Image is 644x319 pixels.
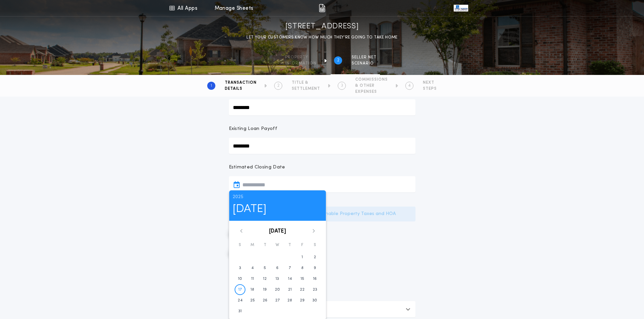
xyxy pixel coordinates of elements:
h2: 1 [211,83,212,88]
time: 31 [238,309,242,314]
div: T [284,241,296,249]
button: 9 [309,263,320,273]
div: S [234,241,246,249]
time: 25 [250,298,255,303]
time: 23 [313,287,317,292]
time: 28 [287,298,292,303]
time: 15 [301,276,304,282]
span: STEPS [423,86,437,91]
button: 31 [235,306,245,317]
time: 30 [312,298,317,303]
span: Property [285,55,316,60]
button: 19 [260,284,270,295]
span: NEXT [423,80,437,85]
time: 3 [239,265,241,271]
time: 24 [238,298,242,303]
button: 2 [309,252,320,263]
button: 27 [272,295,283,306]
button: 24 [235,295,245,306]
input: Existing Loan Payoff [229,138,415,154]
time: 14 [288,276,292,282]
time: 20 [275,287,280,292]
button: 28 [284,295,295,306]
span: SELLER NET [352,55,377,60]
time: 9 [314,265,316,271]
time: 26 [263,298,267,303]
button: 11 [247,273,258,284]
button: 25 [247,295,258,306]
time: 12 [263,276,267,282]
span: COMMISSIONS [355,77,388,82]
button: 3 [235,263,245,273]
time: 18 [251,287,254,292]
img: img [319,4,325,12]
time: 6 [276,265,279,271]
span: EXPENSES [355,89,388,95]
time: 19 [263,287,267,292]
div: T [259,241,271,249]
time: 21 [288,287,292,292]
h2: 3 [341,83,343,88]
time: 8 [301,265,304,271]
time: 17 [238,287,242,292]
button: 23 [309,284,320,295]
div: S [309,241,321,249]
button: 22 [297,284,308,295]
button: 13 [272,273,283,284]
span: DETAILS [225,86,257,91]
h2: 4 [408,83,411,88]
button: 15 [297,273,308,284]
div: W [271,241,284,249]
span: & OTHER [355,83,388,88]
button: 16 [309,273,320,284]
button: 21 [284,284,295,295]
button: 29 [297,295,308,306]
time: 16 [313,276,317,282]
time: 22 [300,287,305,292]
button: 5 [260,263,270,273]
div: F [296,241,309,249]
time: 4 [251,265,254,271]
h2: 2 [277,83,280,88]
button: 4 [247,263,258,273]
button: 20 [272,284,283,295]
input: Sale Price [229,99,415,115]
button: 30 [309,295,320,306]
button: 7 [284,263,295,273]
button: 8 [297,263,308,273]
h1: [STREET_ADDRESS] [285,21,359,32]
span: TRANSACTION [225,80,257,85]
span: SCENARIO [352,61,377,66]
time: 11 [251,276,254,282]
time: 7 [289,265,291,271]
button: 26 [260,295,270,306]
h1: [DATE] [233,201,323,218]
button: 18 [247,284,258,295]
time: 2 [314,255,316,260]
p: Estimated Closing Date [229,164,415,171]
time: 13 [276,276,279,282]
button: 14 [284,273,295,284]
time: 5 [264,265,266,271]
time: 29 [300,298,305,303]
button: [DATE] [269,227,286,235]
button: 12 [260,273,270,284]
button: 17 [235,284,245,295]
span: SETTLEMENT [292,86,320,91]
img: vs-icon [454,5,468,11]
p: LET YOUR CUSTOMERS KNOW HOW MUCH THEY’RE GOING TO TAKE HOME [246,34,398,41]
time: 10 [238,276,242,282]
h2: 2 [337,58,339,63]
p: 2025 [233,194,323,201]
span: information [285,61,316,66]
div: M [246,241,259,249]
button: 10 [235,273,245,284]
button: 6 [272,263,283,273]
time: 1 [302,255,303,260]
button: 1 [297,252,308,263]
span: TITLE & [292,80,320,85]
time: 27 [275,298,280,303]
p: Existing Loan Payoff [229,126,277,132]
